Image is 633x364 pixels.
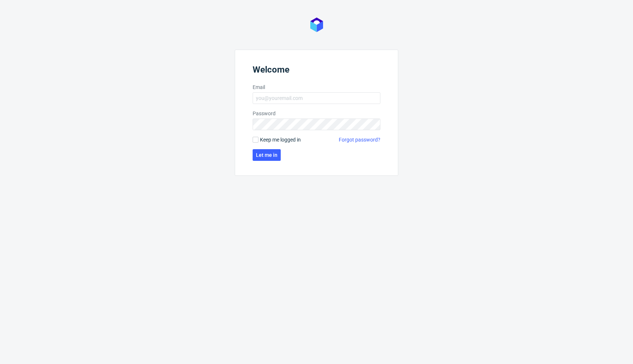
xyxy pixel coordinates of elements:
header: Welcome [253,65,380,78]
label: Email [253,84,380,91]
label: Password [253,110,380,117]
a: Forgot password? [339,136,380,143]
input: you@youremail.com [253,92,380,104]
button: Let me in [253,149,281,161]
span: Keep me logged in [260,136,301,143]
span: Let me in [256,152,277,158]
